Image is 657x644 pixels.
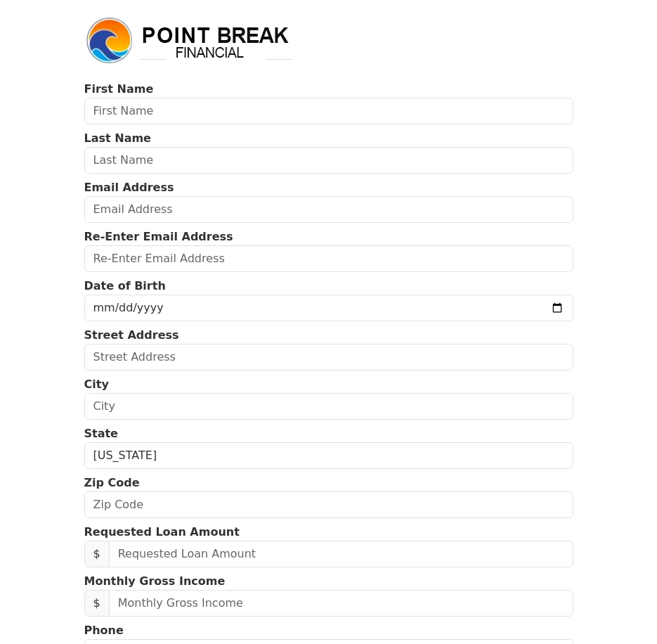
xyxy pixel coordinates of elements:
[84,427,118,440] strong: State
[84,147,573,174] input: Last Name
[84,541,110,567] span: $
[109,541,573,567] input: Requested Loan Amount
[84,393,573,420] input: City
[84,590,110,617] span: $
[84,98,573,124] input: First Name
[84,328,179,342] strong: Street Address
[84,82,154,96] strong: First Name
[84,181,174,194] strong: Email Address
[84,476,140,489] strong: Zip Code
[109,590,573,617] input: Monthly Gross Income
[84,624,124,637] strong: Phone
[84,131,151,145] strong: Last Name
[84,279,166,292] strong: Date of Birth
[84,491,573,518] input: Zip Code
[84,573,573,590] p: Monthly Gross Income
[84,344,573,371] input: Street Address
[84,196,573,223] input: Email Address
[84,245,573,272] input: Re-Enter Email Address
[84,230,233,243] strong: Re-Enter Email Address
[84,15,295,66] img: logo.png
[84,378,109,391] strong: City
[84,525,240,539] strong: Requested Loan Amount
